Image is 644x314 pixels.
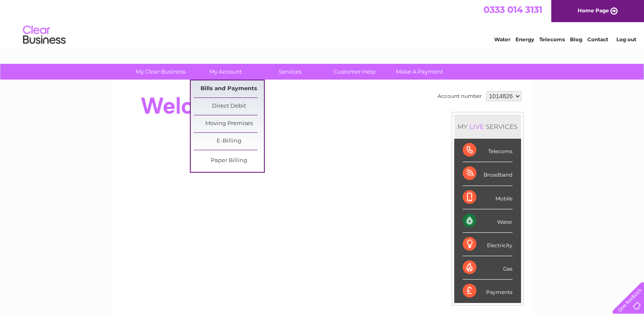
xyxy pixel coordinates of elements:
div: Broadband [463,162,512,186]
div: Water [463,209,512,233]
a: E-Billing [194,133,264,150]
div: Gas [463,256,512,280]
a: Customer Help [320,64,390,80]
div: MY SERVICES [454,114,521,139]
a: Contact [587,36,608,43]
a: Energy [515,36,534,43]
a: Blog [570,36,582,43]
a: 0333 014 3131 [484,4,542,15]
div: Mobile [463,186,512,209]
a: Make A Payment [384,64,455,80]
a: My Account [190,64,260,80]
a: Services [255,64,325,80]
div: Electricity [463,233,512,256]
a: Bills and Payments [194,80,264,97]
a: Direct Debit [194,98,264,115]
a: Log out [616,36,636,43]
img: logo.png [23,22,66,48]
a: Paper Billing [194,152,264,169]
a: Moving Premises [194,115,264,132]
td: Account number [435,89,484,103]
div: Payments [463,280,512,303]
a: Telecoms [539,36,565,43]
div: Clear Business is a trading name of Verastar Limited (registered in [GEOGRAPHIC_DATA] No. 3667643... [121,5,524,41]
a: My Clear Business [126,64,196,80]
div: LIVE [468,123,486,131]
div: Telecoms [463,139,512,162]
a: Water [494,36,510,43]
